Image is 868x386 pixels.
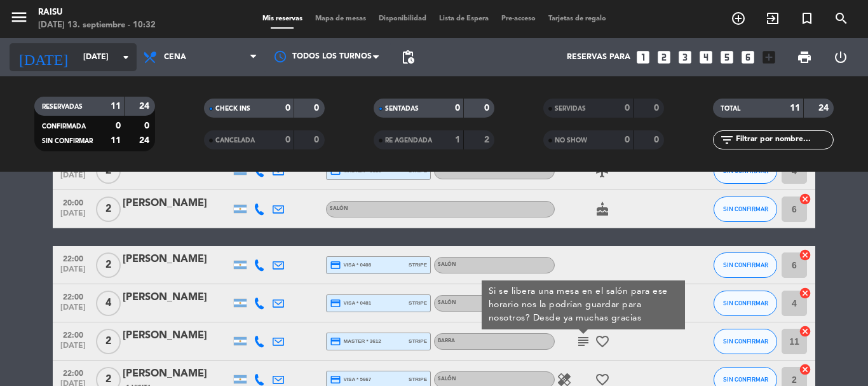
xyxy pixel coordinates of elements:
[111,136,121,145] strong: 11
[654,135,661,144] strong: 0
[409,337,427,345] span: stripe
[409,261,427,269] span: stripe
[555,106,586,112] span: SERVIDAS
[96,291,121,316] span: 4
[96,196,121,222] span: 2
[625,104,630,113] strong: 0
[96,329,121,354] span: 2
[330,298,341,309] i: credit_card
[433,15,495,22] span: Lista de Espera
[285,135,290,144] strong: 0
[57,195,89,209] span: 20:00
[635,49,651,65] i: looks_one
[438,376,456,382] span: Salón
[139,102,152,111] strong: 24
[723,261,768,268] span: SIN CONFIRMAR
[144,121,152,130] strong: 0
[797,50,812,65] span: print
[123,366,231,382] div: [PERSON_NAME]
[330,298,371,309] span: visa * 0481
[714,252,777,278] button: SIN CONFIRMAR
[799,287,811,300] i: cancel
[822,38,858,76] div: LOG OUT
[761,49,777,65] i: add_box
[714,329,777,354] button: SIN CONFIRMAR
[409,375,427,383] span: stripe
[656,49,672,65] i: looks_two
[799,325,811,338] i: cancel
[438,338,455,343] span: Barra
[57,365,89,380] span: 22:00
[57,265,89,280] span: [DATE]
[215,137,255,144] span: CANCELADA
[542,15,613,22] span: Tarjetas de regalo
[484,104,492,113] strong: 0
[714,196,777,222] button: SIN CONFIRMAR
[790,104,800,113] strong: 11
[818,104,831,113] strong: 24
[721,106,740,112] span: TOTAL
[57,327,89,341] span: 22:00
[139,136,152,145] strong: 24
[484,135,492,144] strong: 2
[330,336,381,347] span: master * 3612
[723,376,768,383] span: SIN CONFIRMAR
[57,303,89,318] span: [DATE]
[714,291,777,316] button: SIN CONFIRMAR
[314,135,322,144] strong: 0
[385,137,432,144] span: RE AGENDADA
[723,300,768,307] span: SIN CONFIRMAR
[400,50,416,65] span: pending_actions
[735,133,833,147] input: Filtrar por nombre...
[123,195,231,212] div: [PERSON_NAME]
[164,53,186,62] span: Cena
[330,336,341,347] i: credit_card
[438,168,456,173] span: Salón
[10,8,29,27] i: menu
[438,300,456,305] span: Salón
[765,11,780,26] i: exit_to_app
[123,327,231,344] div: [PERSON_NAME]
[10,8,29,31] button: menu
[595,334,610,349] i: favorite_border
[57,209,89,224] span: [DATE]
[57,251,89,265] span: 22:00
[330,259,371,271] span: visa * 0408
[385,106,419,112] span: SENTADAS
[723,338,768,345] span: SIN CONFIRMAR
[372,15,433,22] span: Disponibilidad
[833,50,848,65] i: power_settings_new
[215,106,250,112] span: CHECK INS
[285,104,290,113] strong: 0
[567,53,630,62] span: Reservas para
[314,104,322,113] strong: 0
[438,262,456,267] span: Salón
[42,138,93,144] span: SIN CONFIRMAR
[38,6,156,19] div: Raisu
[57,171,89,186] span: [DATE]
[96,252,121,278] span: 2
[595,202,610,217] i: cake
[116,121,121,130] strong: 0
[799,193,811,205] i: cancel
[740,49,756,65] i: looks_6
[719,132,735,148] i: filter_list
[677,49,693,65] i: looks_3
[625,135,630,144] strong: 0
[330,259,341,271] i: credit_card
[57,289,89,303] span: 22:00
[495,15,542,22] span: Pre-acceso
[309,15,372,22] span: Mapa de mesas
[654,104,661,113] strong: 0
[330,374,371,385] span: visa * 5667
[799,11,815,26] i: turned_in_not
[723,205,768,212] span: SIN CONFIRMAR
[111,102,121,111] strong: 11
[455,135,460,144] strong: 1
[123,289,231,306] div: [PERSON_NAME]
[455,104,460,113] strong: 0
[489,285,679,325] div: Si se libera una mesa en el salón para ese horario nos la podrían guardar para nosotros? Desde ya...
[731,11,746,26] i: add_circle_outline
[123,251,231,268] div: [PERSON_NAME]
[57,341,89,356] span: [DATE]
